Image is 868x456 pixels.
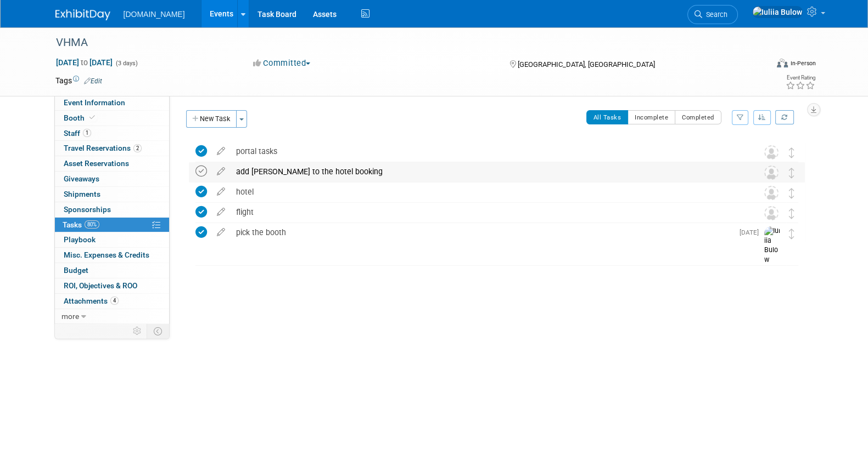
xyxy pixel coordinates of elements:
[211,227,231,237] a: edit
[64,113,97,122] span: Booth
[231,203,742,221] div: flight
[675,110,721,124] button: Completed
[55,75,102,86] td: Tags
[55,278,169,293] a: ROI, Objectives & ROO
[133,144,142,152] span: 2
[775,110,794,124] a: Refresh
[55,294,169,309] a: Attachments4
[518,60,655,69] span: [GEOGRAPHIC_DATA], [GEOGRAPHIC_DATA]
[211,167,231,176] a: edit
[115,60,138,67] span: (3 days)
[789,59,815,67] div: In-Person
[64,297,119,305] span: Attachments
[764,166,779,180] img: Unassigned
[55,9,110,20] img: ExhibitDay
[777,59,788,67] img: Format-Inperson.png
[211,146,231,156] a: edit
[55,95,169,110] a: Event Information
[64,98,125,107] span: Event Information
[124,10,185,19] span: [DOMAIN_NAME]
[64,235,96,244] span: Playbook
[55,202,169,217] a: Sponsorships
[64,250,149,259] span: Misc. Expenses & Credits
[789,208,794,219] i: Move task
[64,266,88,275] span: Budget
[55,156,169,171] a: Asset Reservations
[55,309,169,324] a: more
[785,75,815,81] div: Event Rating
[764,226,781,265] img: Iuliia Bulow
[702,10,727,19] span: Search
[55,58,113,67] span: [DATE] [DATE]
[752,6,803,18] img: Iuliia Bulow
[789,147,794,158] i: Move task
[64,129,91,138] span: Staff
[55,111,169,126] a: Booth
[687,5,738,24] a: Search
[64,190,100,198] span: Shipments
[703,57,816,73] div: Event Format
[61,312,79,321] span: more
[55,263,169,278] a: Budget
[52,33,751,53] div: VHMA
[764,206,779,220] img: Unassigned
[740,229,764,236] span: [DATE]
[211,187,231,197] a: edit
[55,248,169,263] a: Misc. Expenses & Credits
[128,324,147,338] td: Personalize Event Tab Strip
[64,174,99,183] span: Giveaways
[147,324,169,338] td: Toggle Event Tabs
[764,145,779,159] img: Unassigned
[186,110,237,128] button: New Task
[64,144,142,152] span: Travel Reservations
[211,207,231,217] a: edit
[764,186,779,200] img: Unassigned
[64,205,111,214] span: Sponsorships
[55,187,169,202] a: Shipments
[83,129,91,137] span: 1
[789,168,794,178] i: Move task
[789,229,794,239] i: Move task
[55,218,169,232] a: Tasks80%
[64,159,129,168] span: Asset Reservations
[63,220,99,229] span: Tasks
[586,110,629,124] button: All Tasks
[85,220,99,229] span: 80%
[79,58,89,67] span: to
[231,142,742,161] div: portal tasks
[89,115,95,121] i: Booth reservation complete
[64,281,137,290] span: ROI, Objectives & ROO
[55,172,169,186] a: Giveaways
[231,223,733,242] div: pick the booth
[55,126,169,141] a: Staff1
[55,141,169,156] a: Travel Reservations2
[231,183,742,201] div: hotel
[628,110,675,124] button: Incomplete
[231,162,742,181] div: add [PERSON_NAME] to the hotel booking
[249,58,315,69] button: Committed
[789,188,794,198] i: Move task
[55,232,169,247] a: Playbook
[84,77,102,85] a: Edit
[110,297,119,305] span: 4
